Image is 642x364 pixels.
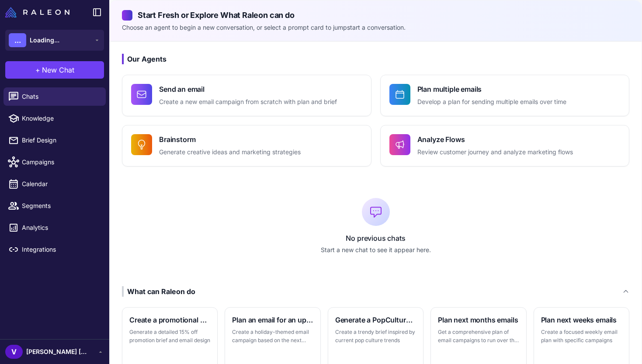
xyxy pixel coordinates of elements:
[3,240,106,259] a: Integrations
[42,65,74,75] span: New Chat
[541,315,622,325] h3: Plan next weeks emails
[5,61,104,79] button: +New Chat
[438,328,519,345] p: Get a comprehensive plan of email campaigns to run over the next month
[438,315,519,325] h3: Plan next months emails
[3,175,106,193] a: Calendar
[9,33,26,47] div: ...
[22,92,99,101] span: Chats
[159,134,301,145] h4: Brainstorm
[22,157,99,167] span: Campaigns
[129,315,210,325] h3: Create a promotional brief and email
[541,328,622,345] p: Create a focused weekly email plan with specific campaigns
[159,147,301,157] p: Generate creative ideas and marketing strategies
[22,245,99,254] span: Integrations
[3,218,106,237] a: Analytics
[3,109,106,128] a: Knowledge
[159,97,337,107] p: Create a new email campaign from scratch with plan and brief
[22,114,99,123] span: Knowledge
[232,328,313,345] p: Create a holiday-themed email campaign based on the next major holiday
[122,286,195,297] div: What can Raleon do
[22,179,99,189] span: Calendar
[417,84,566,94] h4: Plan multiple emails
[5,345,23,359] div: V
[335,328,416,345] p: Create a trendy brief inspired by current pop culture trends
[380,75,630,116] button: Plan multiple emailsDevelop a plan for sending multiple emails over time
[417,147,573,157] p: Review customer journey and analyze marketing flows
[335,315,416,325] h3: Generate a PopCulture themed brief
[122,54,629,64] h3: Our Agents
[122,245,629,255] p: Start a new chat to see it appear here.
[380,125,630,166] button: Analyze FlowsReview customer journey and analyze marketing flows
[417,134,573,145] h4: Analyze Flows
[3,197,106,215] a: Segments
[26,347,87,357] span: [PERSON_NAME] [PERSON_NAME]
[122,233,629,243] p: No previous chats
[3,131,106,149] a: Brief Design
[232,315,313,325] h3: Plan an email for an upcoming holiday
[3,153,106,171] a: Campaigns
[5,7,69,17] img: Raleon Logo
[129,328,210,345] p: Generate a detailed 15% off promotion brief and email design
[22,201,99,211] span: Segments
[122,75,371,116] button: Send an emailCreate a new email campaign from scratch with plan and brief
[22,223,99,232] span: Analytics
[5,7,73,17] a: Raleon Logo
[417,97,566,107] p: Develop a plan for sending multiple emails over time
[35,65,40,75] span: +
[5,30,104,51] button: ...Loading...
[22,135,99,145] span: Brief Design
[159,84,337,94] h4: Send an email
[30,35,59,45] span: Loading...
[3,87,106,106] a: Chats
[122,9,629,21] h2: Start Fresh or Explore What Raleon can do
[122,23,629,32] p: Choose an agent to begin a new conversation, or select a prompt card to jumpstart a conversation.
[122,125,371,166] button: BrainstormGenerate creative ideas and marketing strategies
